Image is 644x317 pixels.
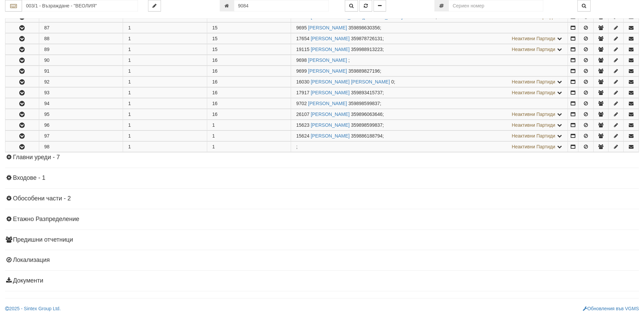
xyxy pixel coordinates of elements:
[291,23,568,33] td: ;
[351,90,382,95] span: 359893415737
[123,98,207,109] td: 1
[351,36,382,41] span: 359878726131
[308,25,347,30] a: [PERSON_NAME]
[212,101,218,106] span: 16
[212,133,215,139] span: 1
[311,133,350,139] a: [PERSON_NAME]
[291,120,568,130] td: ;
[391,79,394,84] span: 0
[296,133,309,139] span: Партида №
[123,44,207,55] td: 1
[296,122,309,128] span: Партида №
[212,79,218,84] span: 16
[212,122,215,128] span: 1
[212,36,218,41] span: 15
[5,237,639,243] h4: Предишни отчетници
[512,144,555,149] span: Неактивни Партиди
[123,120,207,130] td: 1
[296,79,309,84] span: Партида №
[311,36,350,41] a: [PERSON_NAME]
[39,131,123,141] td: 97
[39,44,123,55] td: 89
[39,109,123,120] td: 95
[291,109,568,120] td: ;
[512,36,555,41] span: Неактивни Партиди
[39,98,123,109] td: 94
[123,33,207,44] td: 1
[291,77,568,87] td: ;
[123,109,207,120] td: 1
[123,23,207,33] td: 1
[5,195,639,202] h4: Обособени части - 2
[39,33,123,44] td: 88
[351,47,382,52] span: 359988913223
[351,133,382,139] span: 359886188794
[296,68,307,74] span: Партида №
[123,131,207,141] td: 1
[212,47,218,52] span: 15
[291,88,568,98] td: ;
[212,144,215,149] span: 1
[39,120,123,130] td: 96
[348,68,380,74] span: 359889827196
[5,175,639,181] h4: Входове - 1
[39,142,123,152] td: 98
[296,36,309,41] span: Партида №
[291,66,568,76] td: ;
[296,101,307,106] span: Партида №
[291,44,568,55] td: ;
[308,68,347,74] a: [PERSON_NAME]
[212,112,218,117] span: 16
[291,55,568,66] td: ;
[212,68,218,74] span: 16
[512,47,555,52] span: Неактивни Партиди
[512,133,555,139] span: Неактивни Партиди
[291,33,568,44] td: ;
[348,101,380,106] span: 359898599837
[311,112,350,117] a: [PERSON_NAME]
[123,66,207,76] td: 1
[296,90,309,95] span: Партида №
[512,122,555,128] span: Неактивни Партиди
[5,216,639,223] h4: Етажно Разпределение
[308,101,347,106] a: [PERSON_NAME]
[296,25,307,30] span: Партида №
[39,66,123,76] td: 91
[5,306,61,311] a: 2025 - Sintex Group Ltd.
[311,122,350,128] a: [PERSON_NAME]
[308,57,347,63] a: [PERSON_NAME]
[5,257,639,264] h4: Локализация
[212,25,218,30] span: 15
[512,112,555,117] span: Неактивни Партиди
[311,90,350,95] a: [PERSON_NAME]
[39,23,123,33] td: 87
[291,98,568,109] td: ;
[212,90,218,95] span: 16
[123,55,207,66] td: 1
[5,154,639,161] h4: Главни уреди - 7
[123,142,207,152] td: 1
[512,90,555,95] span: Неактивни Партиди
[351,112,382,117] span: 359896063646
[39,55,123,66] td: 90
[583,306,639,311] a: Обновления във VGMS
[296,47,309,52] span: Партида №
[351,122,382,128] span: 359898599837
[212,57,218,63] span: 16
[348,25,380,30] span: 359898630356
[123,77,207,87] td: 1
[311,79,390,84] a: [PERSON_NAME] [PERSON_NAME]
[5,277,639,284] h4: Документи
[291,142,568,152] td: ;
[39,77,123,87] td: 92
[291,131,568,141] td: ;
[512,79,555,84] span: Неактивни Партиди
[311,47,350,52] a: [PERSON_NAME]
[296,112,309,117] span: Партида №
[39,88,123,98] td: 93
[123,88,207,98] td: 1
[296,57,307,63] span: Партида №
